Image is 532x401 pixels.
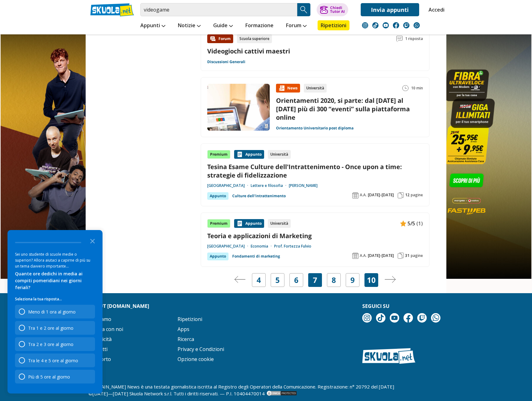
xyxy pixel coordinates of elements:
[393,22,399,28] img: facebook
[362,313,372,323] img: instagram
[350,276,355,284] a: 9
[289,183,318,188] a: [PERSON_NAME]
[178,316,202,323] a: Ripetizioni
[234,276,246,283] img: Pagina precedente
[408,219,415,228] span: 5/5
[15,296,95,302] p: Seleziona la tua risposta...
[400,220,406,227] img: Appunti contenuto
[237,220,243,227] img: Appunti contenuto
[8,230,103,393] div: Survey
[411,193,423,198] span: pagine
[207,84,270,131] img: Immagine news
[207,192,228,200] div: Appunto
[411,84,423,93] span: 10 min
[251,183,289,188] a: Lettere e filosofia
[244,20,275,32] a: Formazione
[139,20,167,32] a: Appunti
[207,150,230,159] div: Premium
[360,193,367,198] span: A.A.
[210,36,216,42] img: Forum contenuto
[178,356,214,363] a: Opzione cookie
[276,84,300,93] div: News
[28,325,73,331] div: Tra 1 e 2 ore al giorno
[360,253,367,258] span: A.A.
[318,20,349,30] a: Ripetizioni
[313,276,317,284] span: 7
[232,192,286,200] a: Culture dell'intrattenimento
[15,337,95,351] div: Tra 2 e 3 ore al giorno
[232,253,280,260] a: Fondamenti di marketing
[431,313,440,323] img: WhatsApp
[274,244,311,249] a: Prof. Fortezza Fulvio
[396,36,403,42] img: Commenti lettura
[398,192,404,198] img: Pagine
[28,374,70,380] div: Più di 5 ore al giorno
[15,251,95,269] div: Sei uno studente di scuole medie o superiori? Allora aiutaci a capirne di più su un tema davvero ...
[398,253,404,259] img: Pagine
[276,126,354,131] a: Orientamento Universitario post diploma
[390,313,399,323] img: youtube
[362,348,415,364] img: Skuola.net
[332,276,336,284] a: 8
[234,219,264,228] div: Appunto
[88,383,444,397] p: [DOMAIN_NAME] News è una testata giornalistica iscritta al Registro degli Operatori della Comunic...
[416,219,423,228] span: (1)
[207,244,251,249] a: [GEOGRAPHIC_DATA]
[330,6,345,13] div: Chiedi Tutor AI
[404,313,413,323] img: facebook
[15,370,95,383] div: Più di 5 ore al giorno
[352,192,359,198] img: Anno accademico
[429,3,442,16] a: Accedi
[257,276,261,284] a: 4
[86,234,99,247] button: Close the survey
[207,163,423,179] a: Tesina Esame Culture dell'Intrattenimento - Once upon a time: strategie di fidelizzazione
[15,270,95,291] div: Quante ore dedichi in media ai compiti pomeridiani nei giorni feriali?
[362,303,389,309] strong: Seguici su
[201,273,429,287] nav: Navigazione pagine
[88,303,149,309] strong: About [DOMAIN_NAME]
[266,390,297,396] img: DMCA.com Protection Status
[361,3,419,16] a: Invia appunti
[234,150,264,159] div: Appunto
[304,84,327,93] div: Università
[237,151,243,158] img: Appunti contenuto
[276,96,410,122] a: Orientamenti 2020, si parte: dal [DATE] al [DATE] più di 300 “eventi” sulla piattaforma online
[268,219,291,228] div: Università
[384,276,396,283] img: Pagina successiva
[405,253,409,258] span: 31
[383,22,389,28] img: youtube
[88,326,123,333] a: Lavora con noi
[15,305,95,318] div: Meno di 1 ora al giorno
[317,3,348,16] button: ChiediTutor AI
[279,85,285,91] img: News contenuto
[402,85,409,91] img: Tempo lettura
[178,336,194,343] a: Ricerca
[28,341,73,347] div: Tra 2 e 3 ore al giorno
[367,276,376,284] a: 10
[28,358,78,363] div: Tra le 4 e 5 ore al giorno
[176,20,202,32] a: Notizie
[234,276,246,284] a: Pagina precedente
[207,59,245,64] a: Discussioni Generali
[178,326,189,333] a: Apps
[372,22,379,28] img: tiktok
[284,20,308,32] a: Forum
[299,5,309,14] img: Cerca appunti, riassunti o versioni
[15,321,95,335] div: Tra 1 e 2 ore al giorno
[268,150,291,159] div: Università
[207,47,290,55] a: Videogiochi cattivi maestri
[207,219,230,228] div: Premium
[297,3,310,16] button: Search Button
[178,346,224,353] a: Privacy e Condizioni
[376,313,385,323] img: tiktok
[411,253,423,258] span: pagine
[414,22,420,28] img: WhatsApp
[403,22,409,28] img: twitch
[275,276,280,284] a: 5
[294,276,299,284] a: 6
[352,253,359,259] img: Anno accademico
[237,34,272,43] div: Scuola superiore
[207,232,423,240] a: Teoria e applicazioni di Marketing
[15,353,95,367] div: Tra le 4 e 5 ore al giorno
[207,253,228,260] div: Appunto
